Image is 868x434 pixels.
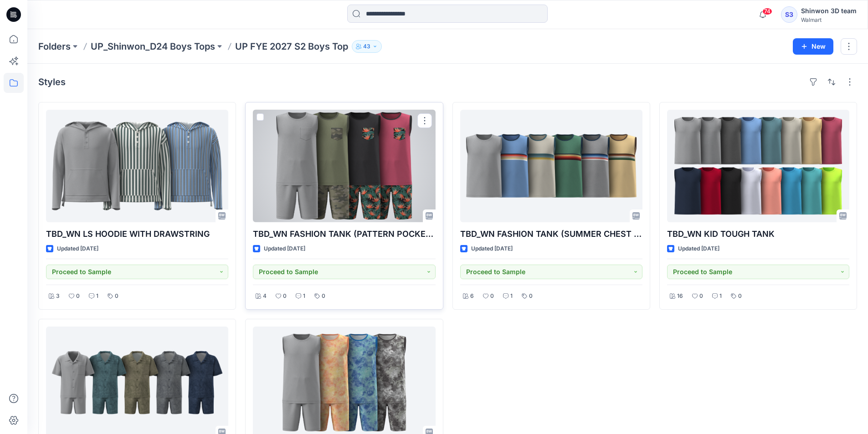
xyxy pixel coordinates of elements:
p: TBD_WN LS HOODIE WITH DRAWSTRING [46,228,228,240]
p: 0 [76,291,80,301]
span: 74 [762,8,772,15]
p: 0 [283,291,287,301]
a: TBD_WN FASHION TANK (PATTERN POCKET CONTR BINDING) [253,110,435,222]
a: Folders [38,40,71,53]
p: Updated [DATE] [678,244,719,254]
h4: Styles [38,77,66,87]
p: Updated [DATE] [57,244,98,254]
button: New [793,38,833,55]
a: UP_Shinwon_D24 Boys Tops [91,40,215,53]
a: TBD_WN KID TOUGH TANK [667,110,849,222]
button: 43 [352,40,382,53]
div: Shinwon 3D team [801,5,857,16]
p: 1 [510,291,513,301]
p: TBD_WN KID TOUGH TANK [667,228,849,240]
p: 3 [56,291,60,301]
p: 0 [699,291,703,301]
p: 1 [719,291,722,301]
p: 6 [470,291,474,301]
a: TBD_WN LS HOODIE WITH DRAWSTRING [46,110,228,222]
p: 0 [529,291,533,301]
p: 1 [303,291,305,301]
p: TBD_WN FASHION TANK (PATTERN POCKET CONTR BINDING) [253,228,435,240]
a: TBD_WN FASHION TANK (SUMMER CHEST STRIPE) [460,110,642,222]
div: Walmart [801,16,857,23]
p: 43 [363,41,370,51]
p: Updated [DATE] [264,244,305,254]
p: 16 [677,291,683,301]
p: Updated [DATE] [471,244,513,254]
div: S3 [781,6,797,23]
p: 1 [96,291,98,301]
p: UP FYE 2027 S2 Boys Top [235,40,348,53]
p: 0 [738,291,742,301]
p: 4 [263,291,267,301]
p: 0 [490,291,494,301]
p: TBD_WN FASHION TANK (SUMMER CHEST STRIPE) [460,228,642,240]
p: 0 [322,291,325,301]
p: 0 [115,291,118,301]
